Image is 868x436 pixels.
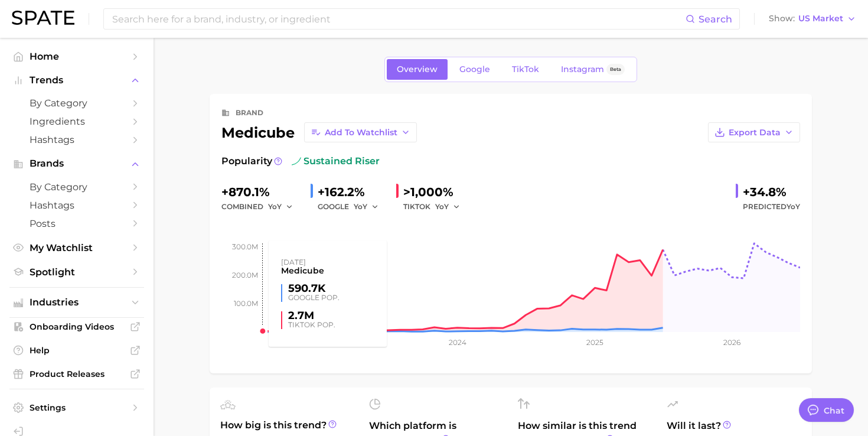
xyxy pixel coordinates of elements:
[9,71,144,89] button: Trends
[292,157,301,166] img: sustained riser
[9,112,144,131] a: Ingredients
[766,11,859,27] button: ShowUS Market
[325,128,397,138] span: Add to Watchlist
[30,200,124,211] span: Hashtags
[312,338,329,347] tspan: 2023
[30,242,124,253] span: My Watchlist
[30,51,124,62] span: Home
[561,64,604,74] span: Instagram
[9,131,144,149] a: Hashtags
[304,122,417,142] button: Add to Watchlist
[403,185,453,199] span: >1,000%
[221,122,417,142] div: medicube
[9,178,144,196] a: by Category
[610,64,621,74] span: Beta
[30,266,124,278] span: Spotlight
[9,341,144,359] a: Help
[798,15,843,22] span: US Market
[512,64,539,74] span: TikTok
[221,183,301,201] div: +870.1%
[449,338,466,347] tspan: 2024
[9,239,144,257] a: My Watchlist
[769,15,795,22] span: Show
[268,201,282,212] span: YoY
[221,154,272,168] span: Popularity
[387,59,448,80] a: Overview
[435,201,449,212] span: YoY
[9,294,144,311] button: Industries
[268,200,293,214] button: YoY
[354,200,379,214] button: YoY
[449,59,500,80] a: Google
[708,122,800,142] button: Export Data
[403,200,468,214] div: TIKTOK
[551,59,635,80] a: InstagramBeta
[743,200,800,214] span: Predicted
[9,155,144,173] button: Brands
[435,200,461,214] button: YoY
[30,116,124,127] span: Ingredients
[9,94,144,112] a: by Category
[111,9,686,29] input: Search here for a brand, industry, or ingredient
[318,183,387,201] div: +162.2%
[221,200,301,214] div: combined
[723,338,740,347] tspan: 2026
[318,200,387,214] div: GOOGLE
[30,97,124,109] span: by Category
[30,75,124,86] span: Trends
[30,402,124,413] span: Settings
[586,338,603,347] tspan: 2025
[9,47,144,66] a: Home
[30,369,124,379] span: Product Releases
[787,202,800,211] span: YoY
[9,399,144,417] a: Settings
[354,201,367,212] span: YoY
[9,365,144,383] a: Product Releases
[9,318,144,336] a: Onboarding Videos
[12,11,74,25] img: SPATE
[30,297,124,308] span: Industries
[30,218,124,229] span: Posts
[30,321,124,332] span: Onboarding Videos
[397,64,438,74] span: Overview
[236,106,263,120] div: brand
[743,183,800,201] div: +34.8%
[699,14,732,25] span: Search
[30,345,124,356] span: Help
[729,128,781,138] span: Export Data
[292,154,380,168] span: sustained riser
[30,158,124,169] span: Brands
[502,59,549,80] a: TikTok
[9,214,144,233] a: Posts
[9,196,144,214] a: Hashtags
[459,64,490,74] span: Google
[30,134,124,145] span: Hashtags
[9,263,144,281] a: Spotlight
[30,181,124,193] span: by Category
